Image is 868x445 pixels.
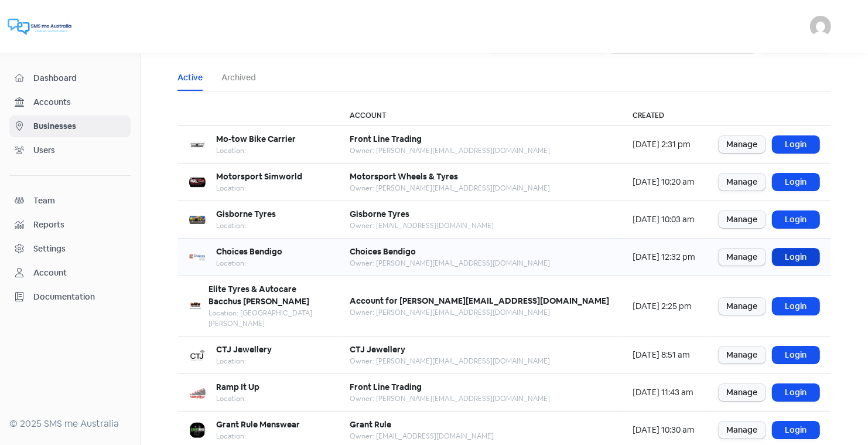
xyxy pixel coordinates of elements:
a: Team [9,190,131,212]
a: Manage [719,136,766,153]
a: Manage [719,211,766,228]
img: 35f4c1ad-4f2e-48ad-ab30-5155fdf70f3d-250x250.png [189,385,206,401]
b: Grant Rule Menswear [216,419,300,430]
th: Account [338,106,621,126]
img: 7be11b49-75b7-437a-b653-4ef32f684f53-250x250.png [189,347,206,364]
div: © 2025 SMS me Australia [9,417,131,431]
div: Location: [216,356,272,366]
div: Location: [216,145,296,156]
a: Login [773,211,819,228]
div: [DATE] 2:31 pm [633,138,695,151]
a: Manage [719,298,766,315]
div: [DATE] 2:25 pm [633,300,695,312]
div: [DATE] 10:20 am [633,176,695,188]
a: Dashboard [9,67,131,89]
div: Owner: [PERSON_NAME][EMAIL_ADDRESS][DOMAIN_NAME] [350,307,609,318]
a: Users [9,140,131,161]
b: Choices Bendigo [350,246,416,257]
a: Manage [719,347,766,364]
a: Active [177,72,203,84]
b: Front Line Trading [350,134,422,144]
span: Documentation [33,291,125,303]
img: 4a6b15b7-8deb-4f81-962f-cd6db14835d5-250x250.png [189,422,206,439]
span: Businesses [33,120,125,133]
div: Location: [216,393,259,404]
div: Location: [GEOGRAPHIC_DATA][PERSON_NAME] [209,308,326,329]
th: Created [621,106,707,126]
span: Accounts [33,96,125,108]
a: Manage [719,384,766,401]
a: Reports [9,214,131,236]
a: Login [773,347,819,364]
a: Login [773,298,819,315]
div: [DATE] 12:32 pm [633,251,695,263]
span: Users [33,144,125,157]
div: [DATE] 11:43 am [633,386,695,399]
div: Account [33,267,67,279]
span: Dashboard [33,72,125,84]
a: Archived [221,72,256,84]
a: Manage [719,174,766,191]
b: Elite Tyres & Autocare Bacchus [PERSON_NAME] [209,284,309,307]
span: Team [33,195,125,207]
div: Location: [216,258,282,269]
b: CTJ Jewellery [216,344,272,355]
div: Owner: [PERSON_NAME][EMAIL_ADDRESS][DOMAIN_NAME] [350,145,550,156]
a: Settings [9,238,131,260]
div: Owner: [PERSON_NAME][EMAIL_ADDRESS][DOMAIN_NAME] [350,393,550,404]
div: Settings [33,243,66,255]
a: Documentation [9,286,131,308]
b: Account for [PERSON_NAME][EMAIL_ADDRESS][DOMAIN_NAME] [350,295,609,306]
b: Gisborne Tyres [216,209,276,219]
a: Manage [719,422,766,439]
a: Accounts [9,91,131,113]
a: Login [773,249,819,266]
b: Mo-tow Bike Carrier [216,134,296,144]
div: Owner: [EMAIL_ADDRESS][DOMAIN_NAME] [350,431,494,441]
a: Login [773,136,819,153]
b: CTJ Jewellery [350,344,405,355]
div: [DATE] 10:03 am [633,213,695,226]
b: Motorsport Simworld [216,171,302,182]
img: 0e827074-2277-4e51-9f29-4863781f49ff-250x250.png [189,249,206,266]
b: Ramp It Up [216,382,259,392]
b: Motorsport Wheels & Tyres [350,171,458,182]
a: Businesses [9,116,131,137]
div: Owner: [EMAIL_ADDRESS][DOMAIN_NAME] [350,220,494,231]
img: fe3a614c-30e4-438f-9f59-e4c543db84eb-250x250.png [189,137,206,153]
b: Grant Rule [350,419,391,430]
img: f04f9500-df2d-4bc6-9216-70fe99c8ada6-250x250.png [189,174,206,191]
a: Account [9,262,131,284]
div: Owner: [PERSON_NAME][EMAIL_ADDRESS][DOMAIN_NAME] [350,183,550,193]
b: Gisborne Tyres [350,209,409,219]
a: Manage [719,249,766,266]
div: [DATE] 8:51 am [633,349,695,361]
div: Owner: [PERSON_NAME][EMAIL_ADDRESS][DOMAIN_NAME] [350,356,550,366]
a: Login [773,422,819,439]
div: Location: [216,220,276,231]
img: 63d568eb-2aa7-4a3e-ac80-3fa331f9deb7-250x250.png [189,212,206,228]
span: Reports [33,219,125,231]
b: Choices Bendigo [216,246,282,257]
div: [DATE] 10:30 am [633,424,695,436]
div: Owner: [PERSON_NAME][EMAIL_ADDRESS][DOMAIN_NAME] [350,258,550,269]
a: Login [773,384,819,401]
img: 66d538de-5a83-4c3b-bc95-2d621ac501ae-250x250.png [189,298,201,314]
img: User [810,16,831,37]
div: Location: [216,183,302,193]
b: Front Line Trading [350,382,422,392]
div: Location: [216,431,300,441]
a: Login [773,174,819,191]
